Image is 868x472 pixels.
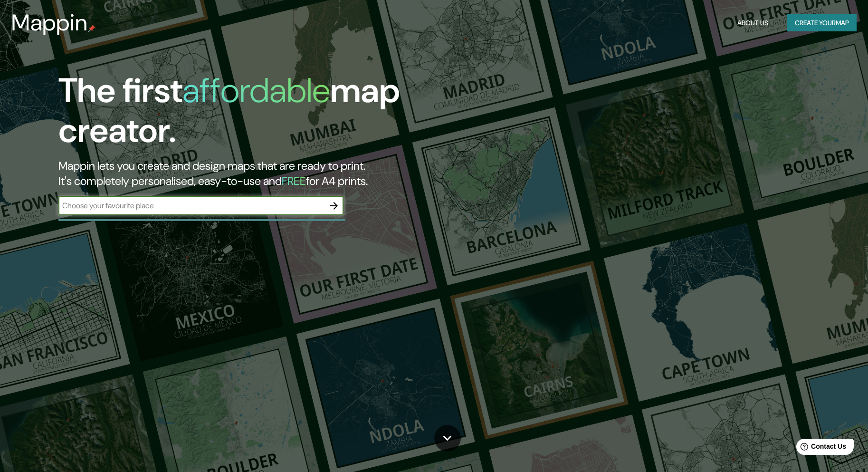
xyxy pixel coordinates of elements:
img: mappin-pin [88,25,95,32]
button: About Us [734,14,772,32]
h1: The first map creator. [58,71,493,158]
iframe: Help widget launcher [783,435,858,462]
h3: Mappin [11,10,88,36]
h1: affordable [182,68,330,113]
button: Create yourmap [787,14,857,32]
h2: Mappin lets you create and design maps that are ready to print. It's completely personalised, eas... [58,158,493,189]
input: Choose your favourite place [58,200,324,211]
h5: FREE [282,173,306,188]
